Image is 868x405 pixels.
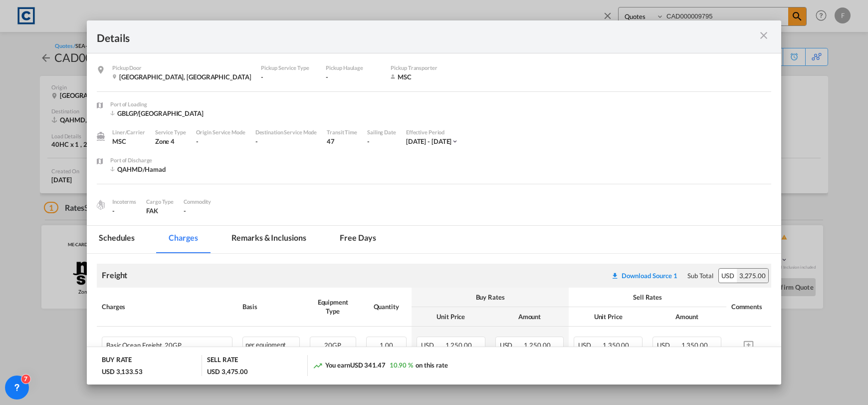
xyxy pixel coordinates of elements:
[184,197,211,206] div: Commodity
[490,307,569,327] th: Amount
[196,137,245,146] div: -
[681,341,708,349] span: 1,350.00
[155,137,175,145] span: Zone 4
[184,207,186,215] span: -
[157,226,210,253] md-tab-item: Charges
[162,342,182,349] span: 20GP
[255,137,317,146] div: -
[255,128,317,137] div: Destination Service Mode
[417,293,564,302] div: Buy Rates
[726,288,771,327] th: Comments
[350,361,386,369] span: USD 341.47
[327,128,357,137] div: Transit Time
[524,341,550,349] span: 1,250.00
[87,20,781,385] md-dialog: Pickup Door ...
[421,341,444,349] span: USD
[367,137,396,146] div: -
[603,341,629,349] span: 1,350.00
[261,72,316,81] div: -
[657,341,680,349] span: USD
[102,355,132,367] div: BUY RATE
[719,269,737,283] div: USD
[112,197,136,206] div: Incoterms
[110,165,190,174] div: QAHMD/Hamad
[155,128,186,137] div: Service Type
[313,361,448,371] div: You earn on this rate
[87,226,147,253] md-tab-item: Schedules
[606,272,682,280] div: Download original source rate sheet
[391,63,445,72] div: Pickup Transporter
[367,128,396,137] div: Sailing Date
[737,269,768,283] div: 3,275.00
[412,307,490,327] th: Unit Price
[146,206,174,215] div: FAK
[687,271,713,280] div: Sub Total
[758,29,770,41] md-icon: icon-close m-3 fg-AAA8AD cursor
[112,128,145,137] div: Liner/Carrier
[451,138,458,145] md-icon: icon-chevron-down
[328,226,388,253] md-tab-item: Free days
[112,137,145,146] div: MSC
[207,367,248,376] div: USD 3,475.00
[146,197,174,206] div: Cargo Type
[648,307,726,327] th: Amount
[110,109,204,118] div: GBLGP/London Gateway Port
[406,128,459,137] div: Effective Period
[112,206,136,215] div: -
[611,272,619,280] md-icon: icon-download
[242,302,300,311] div: Basis
[390,361,413,369] span: 10.90 %
[87,226,398,253] md-pagination-wrapper: Use the left and right arrow keys to navigate between tabs
[196,128,245,137] div: Origin Service Mode
[102,270,127,281] div: Freight
[611,272,677,280] div: Download original source rate sheet
[207,355,238,367] div: SELL RATE
[574,293,721,302] div: Sell Rates
[219,226,318,253] md-tab-item: Remarks & Inclusions
[569,307,648,327] th: Unit Price
[110,100,204,109] div: Port of Loading
[313,361,323,371] md-icon: icon-trending-up
[391,72,445,81] div: MSC
[112,72,251,81] div: Northamptonshire , United Kingdom
[102,302,232,311] div: Charges
[106,337,198,349] div: Basic Ocean Freight
[445,341,472,349] span: 1,250.00
[406,137,452,146] div: 1 Sep 2025 - 30 Sep 2025
[622,272,677,280] div: Download Source 1
[242,337,300,355] div: per equipment
[95,199,106,210] img: cargo.png
[110,156,190,165] div: Port of Discharge
[366,302,407,311] div: Quantity
[327,137,357,146] div: 47
[606,267,682,285] button: Download original source rate sheet
[310,298,356,316] div: Equipment Type
[380,341,393,349] span: 1.00
[326,63,381,72] div: Pickup Haulage
[97,30,704,43] div: Details
[500,341,523,349] span: USD
[112,63,251,72] div: Pickup Door
[326,72,381,81] div: -
[102,367,143,376] div: USD 3,133.53
[261,63,316,72] div: Pickup Service Type
[578,341,601,349] span: USD
[324,341,341,349] span: 20GP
